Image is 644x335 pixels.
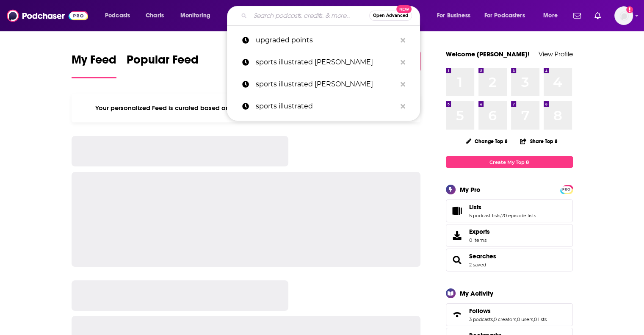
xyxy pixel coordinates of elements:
a: upgraded points [227,29,420,51]
a: Lists [449,205,466,217]
button: open menu [537,9,568,22]
span: Charts [146,10,164,22]
span: Logged in as KaitlynEsposito [614,6,633,25]
a: Charts [140,9,169,22]
a: Create My Top 8 [446,156,573,168]
a: 2 saved [469,262,486,268]
span: 0 items [469,237,490,243]
span: Monitoring [180,10,210,22]
a: Show notifications dropdown [591,8,604,23]
div: My Pro [460,185,481,194]
span: For Podcasters [484,10,525,22]
span: Follows [469,307,491,315]
a: 20 episode lists [501,213,536,219]
a: View Profile [539,50,573,58]
span: PRO [561,186,572,193]
a: Popular Feed [127,53,199,78]
span: , [533,316,534,322]
button: open menu [99,9,141,22]
span: Popular Feed [127,53,199,72]
span: New [396,5,412,13]
div: My Activity [460,289,493,297]
span: Open Advanced [373,14,408,18]
img: Podchaser - Follow, Share and Rate Podcasts [7,8,88,24]
a: Exports [446,224,573,247]
a: Lists [469,203,536,211]
span: Exports [469,228,490,235]
button: open menu [174,9,221,22]
p: sports illustrated [256,95,396,117]
input: Search podcasts, credits, & more... [250,9,369,22]
span: Follows [446,303,573,326]
a: Show notifications dropdown [570,8,584,23]
a: Follows [449,309,466,321]
div: Your personalized Feed is curated based on the Podcasts, Creators, Users, and Lists that you Follow. [72,94,421,122]
img: User Profile [614,6,633,25]
a: 0 users [517,316,533,322]
span: , [500,213,501,219]
span: Searches [446,249,573,271]
span: More [543,10,558,22]
a: 0 lists [534,316,547,322]
a: PRO [561,186,572,192]
button: Change Top 8 [461,136,513,147]
span: Lists [446,199,573,222]
span: , [493,316,494,322]
span: , [516,316,517,322]
a: Searches [469,252,496,260]
span: Lists [469,203,481,211]
a: sports illustrated [227,95,420,117]
a: Welcome [PERSON_NAME]! [446,50,530,58]
button: Share Top 8 [520,133,558,150]
svg: Add a profile image [626,6,633,13]
span: My Feed [72,53,116,72]
a: sports illustrated [PERSON_NAME] [227,51,420,73]
a: 0 creators [494,316,516,322]
div: Search podcasts, credits, & more... [235,6,428,25]
button: open menu [431,9,481,22]
p: upgraded points [256,29,396,51]
span: Exports [449,230,466,241]
a: Searches [449,254,466,266]
button: Show profile menu [614,6,633,25]
a: 5 podcast lists [469,213,500,219]
button: open menu [479,9,537,22]
span: For Business [437,10,470,22]
a: My Feed [72,53,116,78]
p: sports illustrated jimmy traina [256,73,396,95]
a: Follows [469,307,547,315]
p: sports illustrated jimmy traina [256,51,396,73]
button: Open AdvancedNew [369,11,412,21]
span: Podcasts [105,10,130,22]
a: 3 podcasts [469,316,493,322]
a: sports illustrated [PERSON_NAME] [227,73,420,95]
